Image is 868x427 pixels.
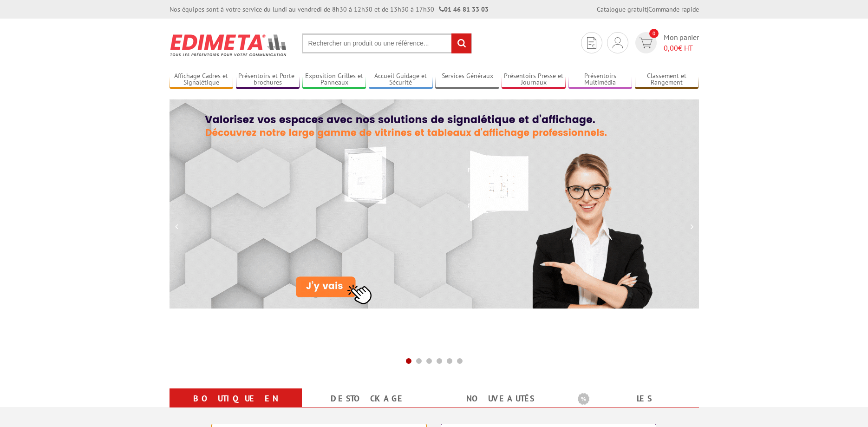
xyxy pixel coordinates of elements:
a: Présentoirs Presse et Journaux [502,72,566,87]
a: Services Généraux [435,72,499,87]
span: 0 [649,29,659,38]
a: Les promotions [578,390,688,424]
a: Catalogue gratuit [597,5,647,13]
span: 0,00 [664,43,678,53]
a: Présentoirs et Porte-brochures [236,72,300,87]
div: | [597,5,699,14]
img: Présentoir, panneau, stand - Edimeta - PLV, affichage, mobilier bureau, entreprise [170,28,288,62]
span: Mon panier [664,32,699,53]
a: Boutique en ligne [181,390,291,424]
input: Rechercher un produit ou une référence... [302,33,472,53]
a: nouveautés [445,390,555,407]
input: rechercher [451,33,471,53]
b: Les promotions [578,390,694,409]
a: Affichage Cadres et Signalétique [170,72,234,87]
img: devis rapide [587,37,596,49]
img: devis rapide [639,38,653,48]
a: Exposition Grilles et Panneaux [302,72,366,87]
strong: 01 46 81 33 03 [439,5,489,13]
a: Classement et Rangement [635,72,699,87]
span: € HT [664,43,699,53]
a: devis rapide 0 Mon panier 0,00€ HT [633,32,699,53]
a: Commande rapide [648,5,699,13]
a: Présentoirs Multimédia [568,72,633,87]
a: Accueil Guidage et Sécurité [369,72,433,87]
div: Nos équipes sont à votre service du lundi au vendredi de 8h30 à 12h30 et de 13h30 à 17h30 [170,5,489,14]
img: devis rapide [613,37,623,48]
a: Destockage [313,390,423,407]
